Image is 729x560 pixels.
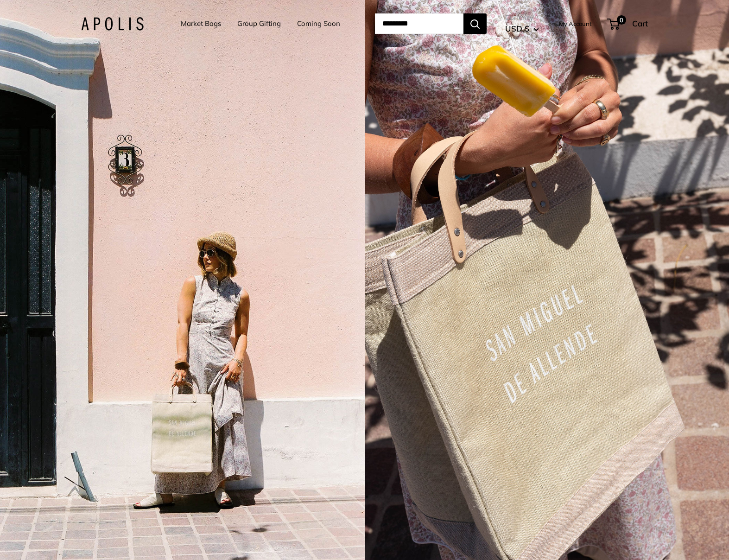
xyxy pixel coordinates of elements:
[632,19,648,28] span: Cart
[608,16,648,31] a: 0 Cart
[559,18,592,29] a: My Account
[617,15,626,25] span: 0
[505,21,539,36] button: USD $
[181,17,221,30] a: Market Bags
[463,13,487,34] button: Search
[297,17,340,30] a: Coming Soon
[375,13,463,34] input: Search...
[81,17,144,31] img: Apolis
[505,11,539,24] span: Currency
[505,24,529,33] span: USD $
[237,17,281,30] a: Group Gifting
